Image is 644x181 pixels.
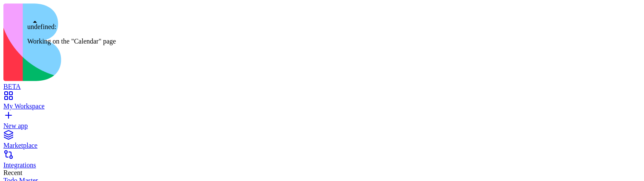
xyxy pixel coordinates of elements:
[3,3,346,81] img: logo
[3,75,641,90] a: BETA
[27,23,56,30] span: undefined:
[3,95,641,110] a: My Workspace
[3,169,22,176] span: Recent
[3,122,641,130] div: New app
[3,114,641,130] a: New app
[3,154,641,169] a: Integrations
[27,38,116,45] p: Working on the "Calendar" page
[3,102,641,110] div: My Workspace
[3,142,641,149] div: Marketplace
[3,161,641,169] div: Integrations
[3,134,641,149] a: Marketplace
[3,83,641,90] div: BETA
